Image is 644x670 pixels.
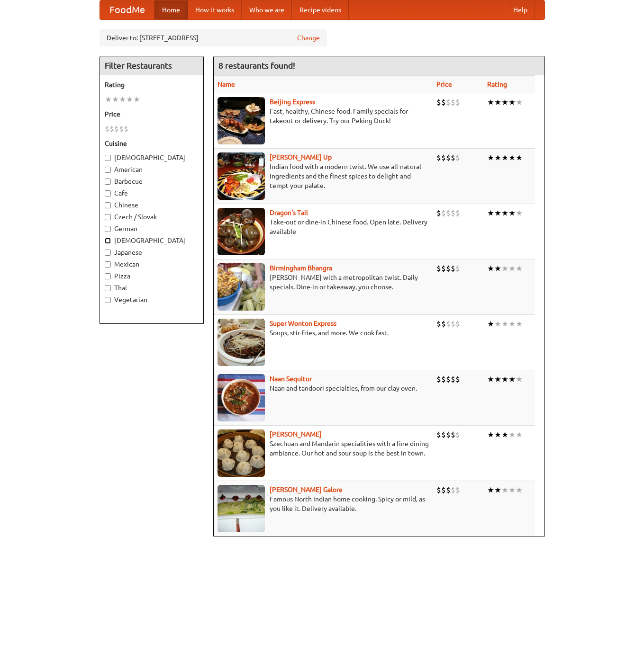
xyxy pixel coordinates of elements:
[105,238,111,244] input: [DEMOGRAPHIC_DATA]
[105,155,111,161] input: [DEMOGRAPHIC_DATA]
[446,485,451,495] li: $
[218,384,429,393] p: Naan and tandoori specialties, from our clay oven.
[451,485,455,495] li: $
[441,263,446,274] li: $
[218,319,265,366] img: superwonton.jpg
[218,152,265,200] img: curryup.jpg
[188,0,242,19] a: How it works
[218,208,265,255] img: dragon.jpg
[455,485,460,495] li: $
[501,97,508,107] li: ★
[494,429,501,440] li: ★
[441,485,446,495] li: $
[451,97,455,107] li: $
[436,485,441,495] li: $
[218,80,235,88] a: Name
[124,124,128,134] li: $
[451,263,455,274] li: $
[508,263,516,274] li: ★
[516,263,523,274] li: ★
[105,212,199,222] label: Czech / Slovak
[218,328,429,338] p: Soups, stir-fries, and more. We cook fast.
[105,202,111,208] input: Chinese
[487,485,494,495] li: ★
[105,167,111,173] input: American
[494,263,501,274] li: ★
[105,297,111,303] input: Vegetarian
[501,374,508,384] li: ★
[218,217,429,236] p: Take-out or dine-in Chinese food. Open late. Delivery available
[436,80,452,88] a: Price
[270,430,322,438] a: [PERSON_NAME]
[218,107,429,125] p: Fast, healthy, Chinese food. Family specials for takeout or delivery. Try our Peking Duck!
[105,295,199,304] label: Vegetarian
[119,124,124,134] li: $
[487,152,494,163] li: ★
[436,429,441,440] li: $
[270,320,336,327] a: Super Wonton Express
[105,250,111,256] input: Japanese
[441,374,446,384] li: $
[451,429,455,440] li: $
[218,494,429,513] p: Famous North Indian home cooking. Spicy or mild, as you like it. Delivery available.
[270,486,343,493] b: [PERSON_NAME] Galore
[436,208,441,218] li: $
[446,429,451,440] li: $
[487,263,494,274] li: ★
[133,94,140,105] li: ★
[455,208,460,218] li: $
[446,97,451,107] li: $
[105,80,199,89] h5: Rating
[105,190,111,197] input: Cafe
[455,152,460,163] li: $
[105,226,111,232] input: German
[487,80,507,88] a: Rating
[105,153,199,162] label: [DEMOGRAPHIC_DATA]
[119,94,126,105] li: ★
[109,124,114,134] li: $
[501,319,508,329] li: ★
[270,153,332,161] a: [PERSON_NAME] Up
[446,263,451,274] li: $
[436,319,441,329] li: $
[508,152,516,163] li: ★
[508,374,516,384] li: ★
[105,285,111,291] input: Thai
[487,429,494,440] li: ★
[105,124,109,134] li: $
[446,208,451,218] li: $
[218,439,429,458] p: Szechuan and Mandarin specialities with a fine dining ambiance. Our hot and sour soup is the best...
[487,208,494,218] li: ★
[451,374,455,384] li: $
[100,56,203,75] h4: Filter Restaurants
[446,319,451,329] li: $
[455,374,460,384] li: $
[218,374,265,421] img: naansequitur.jpg
[446,374,451,384] li: $
[105,224,199,233] label: German
[446,152,451,163] li: $
[508,429,516,440] li: ★
[218,61,295,70] ng-pluralize: 8 restaurants found!
[105,236,199,245] label: [DEMOGRAPHIC_DATA]
[501,485,508,495] li: ★
[487,319,494,329] li: ★
[292,0,349,19] a: Recipe videos
[516,97,523,107] li: ★
[218,429,265,477] img: shandong.jpg
[105,200,199,210] label: Chinese
[242,0,292,19] a: Who we are
[508,319,516,329] li: ★
[506,0,535,19] a: Help
[105,261,111,268] input: Mexican
[105,283,199,293] label: Thai
[270,209,308,216] b: Dragon's Tail
[436,374,441,384] li: $
[105,214,111,220] input: Czech / Slovak
[114,124,119,134] li: $
[494,152,501,163] li: ★
[516,374,523,384] li: ★
[105,188,199,198] label: Cafe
